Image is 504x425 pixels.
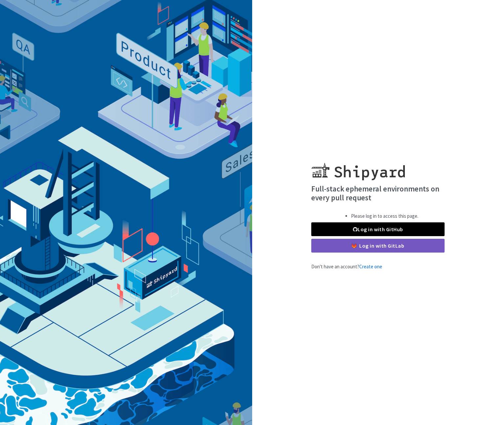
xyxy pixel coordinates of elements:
img: Shipyard logo [311,155,405,180]
a: Create one [359,263,382,270]
img: gitlab-color.svg [352,243,357,248]
h4: Full-stack ephemeral environments on every pull request [311,184,445,202]
a: Log in with GitLab [311,239,445,253]
li: Please log in to access this page. [351,212,418,220]
span: Don't have an account? [311,263,382,270]
a: Log in with GitHub [311,222,445,236]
